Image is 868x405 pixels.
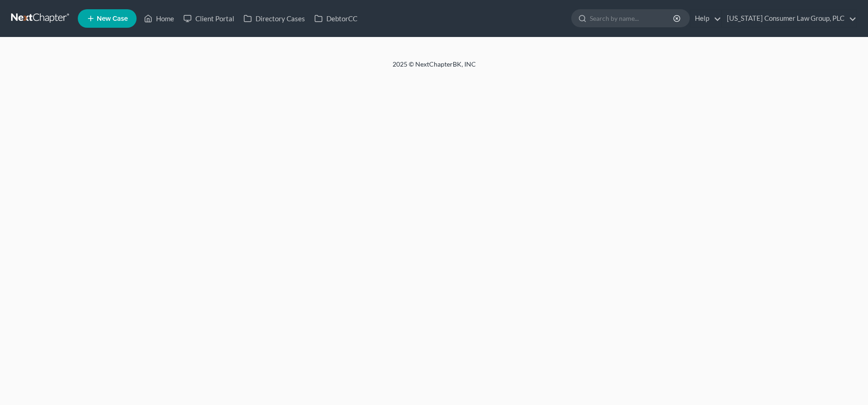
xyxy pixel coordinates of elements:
input: Search by name... [590,10,674,27]
a: DebtorCC [310,10,362,27]
a: Directory Cases [239,10,310,27]
a: Client Portal [179,10,239,27]
div: 2025 © NextChapterBK, INC [170,60,698,76]
span: New Case [97,15,128,22]
a: [US_STATE] Consumer Law Group, PLC [722,10,856,27]
a: Help [690,10,721,27]
a: Home [139,10,179,27]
